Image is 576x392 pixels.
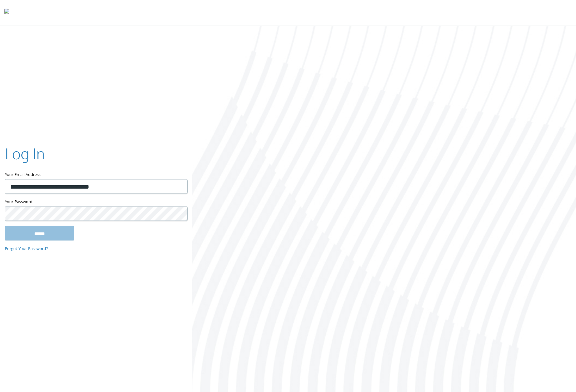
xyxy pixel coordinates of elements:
label: Your Password [5,199,187,206]
keeper-lock: Open Keeper Popup [175,183,183,190]
h2: Log In [5,143,45,164]
img: todyl-logo-dark.svg [4,6,9,19]
keeper-lock: Open Keeper Popup [175,210,183,217]
a: Forgot Your Password? [5,246,48,253]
